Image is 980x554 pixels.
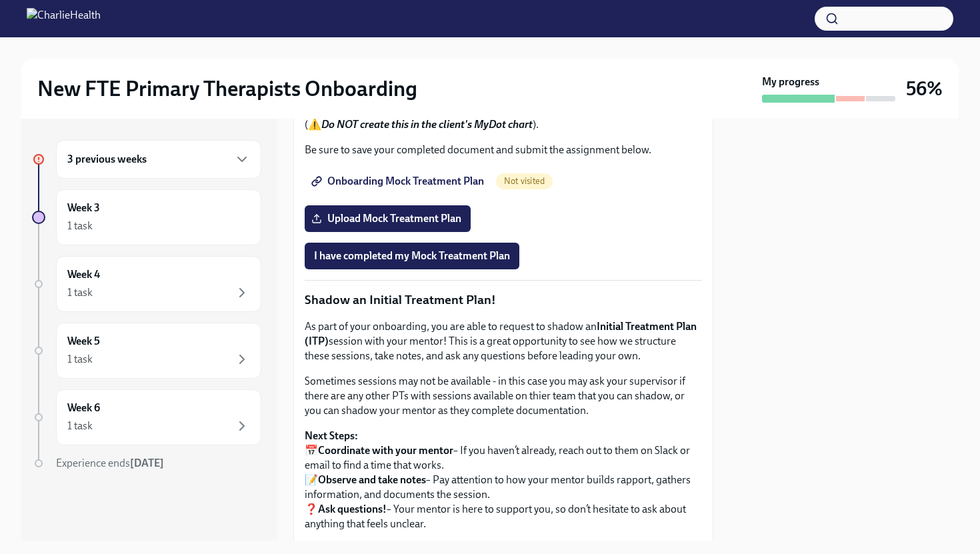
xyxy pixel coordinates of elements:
strong: [DATE] [130,457,164,469]
div: 1 task [67,285,93,300]
a: Onboarding Mock Treatment Plan [305,168,493,195]
label: Upload Mock Treatment Plan [305,205,471,232]
span: Upload Mock Treatment Plan [314,212,461,225]
h6: 3 previous weeks [67,152,147,167]
span: Onboarding Mock Treatment Plan [314,175,484,188]
h3: 56% [906,77,943,101]
span: Not visited [496,176,553,186]
div: 3 previous weeks [56,140,261,179]
span: I have completed my Mock Treatment Plan [314,249,510,263]
p: As part of your onboarding, you are able to request to shadow an session with your mentor! This i... [305,319,702,363]
p: Shadow an Initial Treatment Plan! [305,291,702,309]
h6: Week 3 [67,201,100,215]
span: Experience ends [56,457,164,469]
div: 1 task [67,419,93,433]
img: CharlieHealth [27,8,101,29]
strong: Ask questions! [318,503,387,515]
strong: My progress [762,75,819,89]
div: 1 task [67,219,93,233]
strong: Next Steps: [305,429,358,442]
p: (⚠️ ). [305,117,702,132]
h6: Week 5 [67,334,100,349]
strong: Coordinate with your mentor [318,444,453,457]
h6: Week 4 [67,267,100,282]
a: Week 41 task [32,256,261,312]
div: 1 task [67,352,93,367]
a: Week 31 task [32,189,261,245]
p: 📅 – If you haven’t already, reach out to them on Slack or email to find a time that works. 📝 – Pa... [305,429,702,531]
p: Be sure to save your completed document and submit the assignment below. [305,143,702,157]
h2: New FTE Primary Therapists Onboarding [37,75,417,102]
strong: Do NOT create this in the client's MyDot chart [321,118,533,131]
strong: Observe and take notes [318,473,426,486]
strong: Initial Treatment Plan (ITP) [305,320,697,347]
p: Sometimes sessions may not be available - in this case you may ask your supervisor if there are a... [305,374,702,418]
a: Week 51 task [32,323,261,379]
button: I have completed my Mock Treatment Plan [305,243,519,269]
a: Week 61 task [32,389,261,445]
h6: Week 6 [67,401,100,415]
